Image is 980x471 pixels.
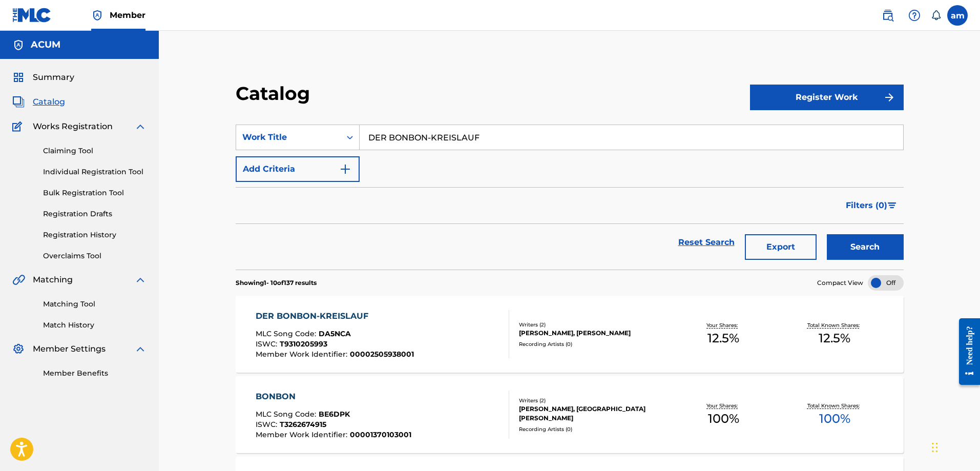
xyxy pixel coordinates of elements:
[256,420,280,429] span: ISWC :
[904,5,925,26] div: Help
[43,368,147,379] a: Member Benefits
[908,9,921,22] img: help
[33,120,113,133] span: Works Registration
[519,404,668,423] div: [PERSON_NAME], [GEOGRAPHIC_DATA][PERSON_NAME]
[846,199,887,212] span: Filters ( 0 )
[256,391,411,403] div: BONBON
[256,339,280,349] span: ISWC :
[12,343,25,355] img: Member Settings
[33,343,106,355] span: Member Settings
[350,350,414,359] span: 00002505938001
[236,156,360,182] button: Add Criteria
[819,329,850,347] span: 12.5 %
[134,343,147,355] img: expand
[43,167,147,177] a: Individual Registration Tool
[43,209,147,219] a: Registration Drafts
[134,120,147,133] img: expand
[807,321,862,329] p: Total Known Shares:
[319,329,351,338] span: DA5NCA
[519,329,668,338] div: [PERSON_NAME], [PERSON_NAME]
[673,231,740,254] a: Reset Search
[43,146,147,156] a: Claiming Tool
[12,71,25,84] img: Summary
[43,188,147,198] a: Bulk Registration Tool
[807,402,862,409] p: Total Known Shares:
[43,230,147,240] a: Registration History
[256,350,350,359] span: Member Work Identifier :
[12,120,26,133] img: Works Registration
[43,251,147,261] a: Overclaims Tool
[878,5,898,26] a: Public Search
[819,409,850,428] span: 100 %
[280,339,327,349] span: T9310205993
[750,85,904,110] button: Register Work
[745,234,817,260] button: Export
[817,278,863,288] span: Compact View
[91,9,103,22] img: Top Rightsholder
[236,125,904,270] form: Search Form
[236,376,904,453] a: BONBONMLC Song Code:BE6DPKISWC:T3262674915Member Work Identifier:00001370103001Writers (2)[PERSON...
[827,234,904,260] button: Search
[888,202,896,209] img: filter
[12,274,25,286] img: Matching
[256,409,319,419] span: MLC Song Code :
[882,9,894,22] img: search
[951,311,980,393] iframe: Resource Center
[110,9,145,21] span: Member
[134,274,147,286] img: expand
[256,329,319,338] span: MLC Song Code :
[242,131,335,144] div: Work Title
[706,402,740,409] p: Your Shares:
[33,96,65,108] span: Catalog
[339,163,351,175] img: 9d2ae6d4665cec9f34b9.svg
[519,321,668,329] div: Writers ( 2 )
[12,8,52,23] img: MLC Logo
[929,422,980,471] iframe: Chat Widget
[236,296,904,373] a: DER BONBON-KREISLAUFMLC Song Code:DA5NCAISWC:T9310205993Member Work Identifier:00002505938001Writ...
[280,420,326,429] span: T3262674915
[31,39,60,51] h5: ACUM
[12,71,74,84] a: SummarySummary
[43,299,147,310] a: Matching Tool
[931,10,941,21] div: Notifications
[256,310,414,322] div: DER BONBON-KREISLAUF
[707,329,739,347] span: 12.5 %
[519,340,668,348] div: Recording Artists ( 0 )
[350,430,411,439] span: 00001370103001
[43,320,147,331] a: Match History
[708,409,739,428] span: 100 %
[319,409,350,419] span: BE6DPK
[519,397,668,404] div: Writers ( 2 )
[883,91,895,104] img: f7272a7cc735f4ea7f67.svg
[236,82,315,105] h2: Catalog
[12,96,25,108] img: Catalog
[840,193,904,218] button: Filters (0)
[33,71,74,84] span: Summary
[706,321,740,329] p: Your Shares:
[236,278,317,288] p: Showing 1 - 10 of 137 results
[932,432,938,463] div: Drag
[12,39,25,51] img: Accounts
[12,96,65,108] a: CatalogCatalog
[519,425,668,433] div: Recording Artists ( 0 )
[947,5,968,26] div: User Menu
[33,274,73,286] span: Matching
[256,430,350,439] span: Member Work Identifier :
